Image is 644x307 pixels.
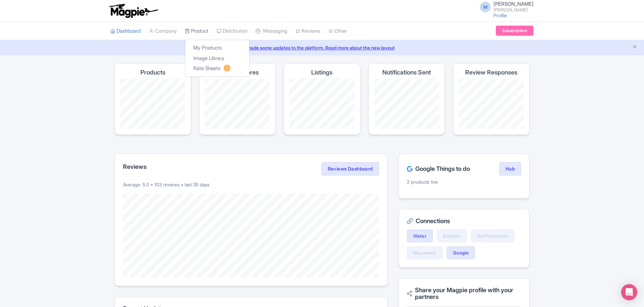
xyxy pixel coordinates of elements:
button: Close announcement [632,43,637,51]
div: Open Intercom Messenger [621,284,637,300]
a: Reviews [295,22,320,40]
a: Reviews Dashboard [321,162,379,176]
a: Rate Sheets [185,63,249,74]
a: My Products [185,43,249,53]
a: Profile [493,12,507,18]
p: Average: 5.0 • 103 reviews • last 35 days [123,181,379,188]
a: Distribution [217,22,248,40]
a: Dashboard [110,22,141,40]
h2: Reviews [123,163,147,170]
a: Other [328,22,347,40]
small: [PERSON_NAME] [493,8,534,12]
h4: Notifications Sent [382,69,431,76]
a: Viator [407,229,433,242]
a: Product [185,22,208,40]
span: [PERSON_NAME] [493,1,534,7]
a: Hub [499,162,521,176]
a: Image Library [185,53,249,64]
a: Company [149,22,177,40]
a: M [PERSON_NAME] [PERSON_NAME] [476,1,534,12]
span: M [480,2,491,12]
h2: Share your Magpie profile with your partners [407,287,521,300]
a: Messaging [256,22,287,40]
img: logo-ab69f6fb50320c5b225c76a69d11143b.png [107,3,159,18]
h2: Google Things to do [407,165,470,172]
a: Google [447,246,475,259]
h4: Products [140,69,165,76]
a: Subscription [496,26,534,36]
a: GetYourGuide [471,229,515,242]
h2: Connections [407,218,521,224]
a: We made some updates to the platform. Read more about the new layout [4,44,640,51]
a: Musement [407,246,443,259]
h4: Listings [311,69,332,76]
a: Expedia [437,229,467,242]
h4: Review Responses [465,69,517,76]
p: 2 products live [407,178,521,185]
